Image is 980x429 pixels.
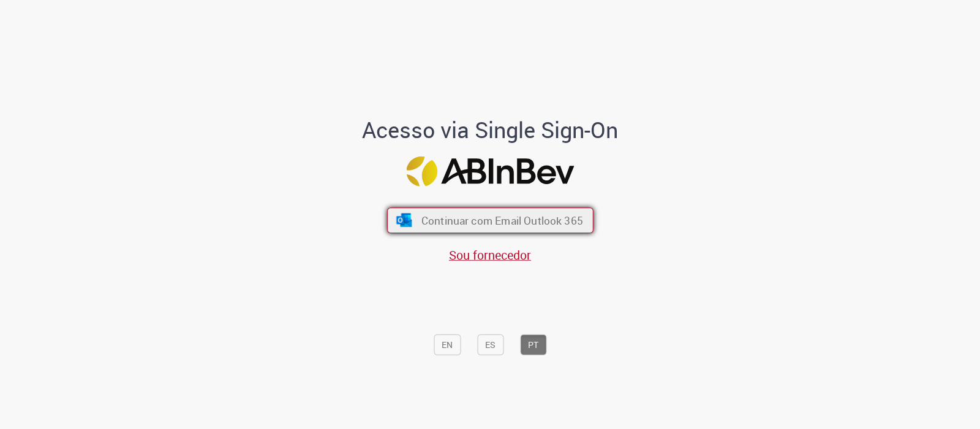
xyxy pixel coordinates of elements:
a: Sou fornecedor [449,246,531,263]
button: ES [477,334,503,355]
h1: Acesso via Single Sign-On [320,118,660,142]
button: PT [520,334,546,355]
button: EN [434,334,461,355]
button: ícone Azure/Microsoft 360 Continuar com Email Outlook 365 [387,208,594,234]
img: ícone Azure/Microsoft 360 [395,214,413,227]
span: Continuar com Email Outlook 365 [421,214,582,228]
img: Logo ABInBev [406,157,574,187]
